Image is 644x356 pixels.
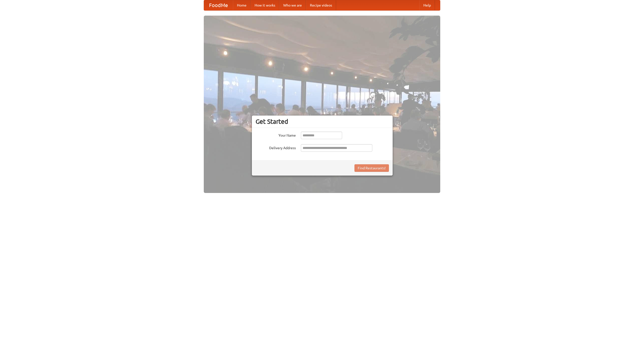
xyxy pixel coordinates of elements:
a: Help [419,0,435,10]
h3: Get Started [256,118,389,125]
a: Home [233,0,251,10]
label: Your Name [256,132,296,138]
a: Who we are [279,0,306,10]
button: Find Restaurants! [354,164,389,172]
label: Delivery Address [256,144,296,150]
a: FoodMe [204,0,233,10]
a: How it works [251,0,279,10]
a: Recipe videos [306,0,336,10]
